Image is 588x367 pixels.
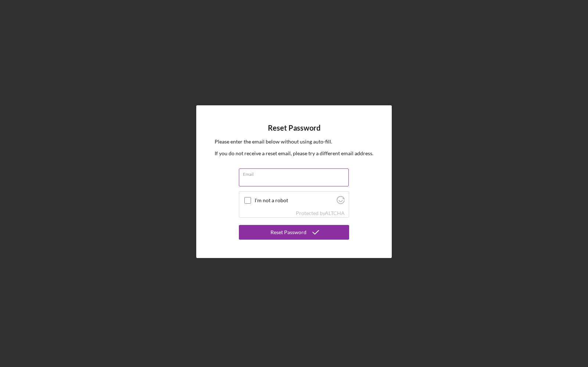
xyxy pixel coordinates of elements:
p: Please enter the email below without using auto-fill. [215,138,373,146]
p: If you do not receive a reset email, please try a different email address. [215,149,373,157]
h4: Reset Password [268,124,320,132]
a: Visit Altcha.org [325,210,345,216]
div: Protected by [296,210,345,216]
button: Reset Password [239,225,349,240]
label: I'm not a robot [255,197,334,203]
label: Email [243,169,349,177]
div: Reset Password [270,225,306,240]
a: Visit Altcha.org [337,199,345,205]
